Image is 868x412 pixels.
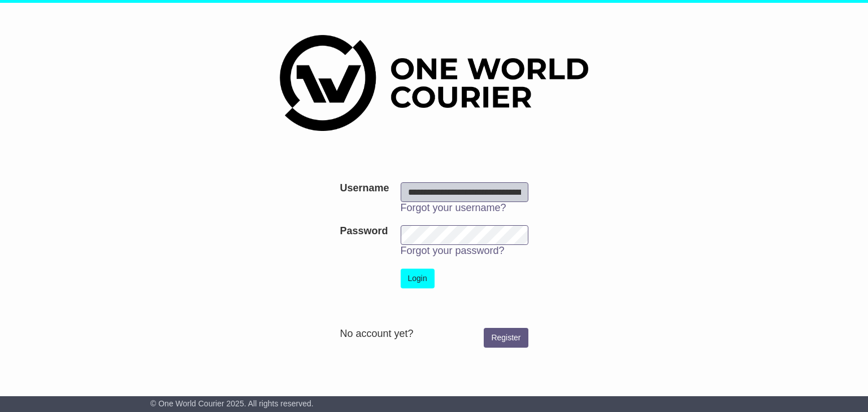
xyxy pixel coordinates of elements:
[150,399,314,408] span: © One World Courier 2025. All rights reserved.
[340,328,528,340] div: No account yet?
[401,269,435,288] button: Login
[484,328,528,348] a: Register
[340,225,388,238] label: Password
[280,35,588,131] img: One World
[401,245,505,256] a: Forgot your password?
[401,202,506,213] a: Forgot your username?
[340,182,389,195] label: Username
